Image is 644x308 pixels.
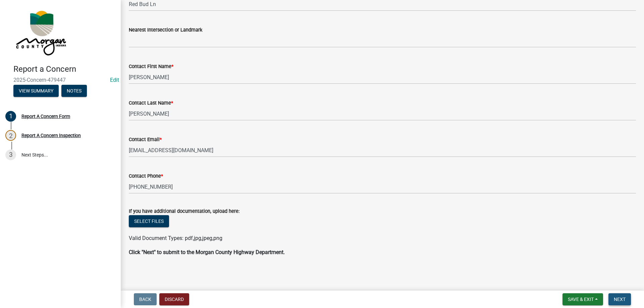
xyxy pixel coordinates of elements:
div: 1 [5,111,16,122]
button: Next [608,293,631,305]
label: Contact Phone [129,174,163,179]
button: Discard [159,293,189,305]
span: Back [139,297,151,302]
a: Edit [110,77,119,83]
div: Report A Concern Form [21,114,70,119]
label: If you have additional documentation, upload here: [129,209,239,214]
span: Save & Exit [568,297,594,302]
wm-modal-confirm: Edit Application Number [110,77,119,83]
label: Contact Last Name [129,101,173,106]
strong: Click "Next" to submit to the Morgan County Highway Department. [129,249,285,255]
button: Back [134,293,157,305]
div: 3 [5,149,16,160]
button: View Summary [13,85,59,97]
label: Contact Email [129,137,162,142]
button: Notes [61,85,87,97]
label: Nearest Intersection or Landmark [129,28,202,33]
img: Morgan County, Indiana [13,7,67,57]
span: Next [614,297,626,302]
span: 2025-Concern-479447 [13,77,107,83]
span: Valid Document Types: pdf,jpg,jpeg,png [129,235,222,241]
button: Save & Exit [562,293,603,305]
wm-modal-confirm: Summary [13,88,59,94]
label: Contact First Name [129,64,173,69]
div: Report A Concern Inspection [21,133,81,138]
div: 2 [5,130,16,141]
wm-modal-confirm: Notes [61,88,87,94]
button: Select files [129,215,169,227]
h4: Report a Concern [13,64,115,74]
